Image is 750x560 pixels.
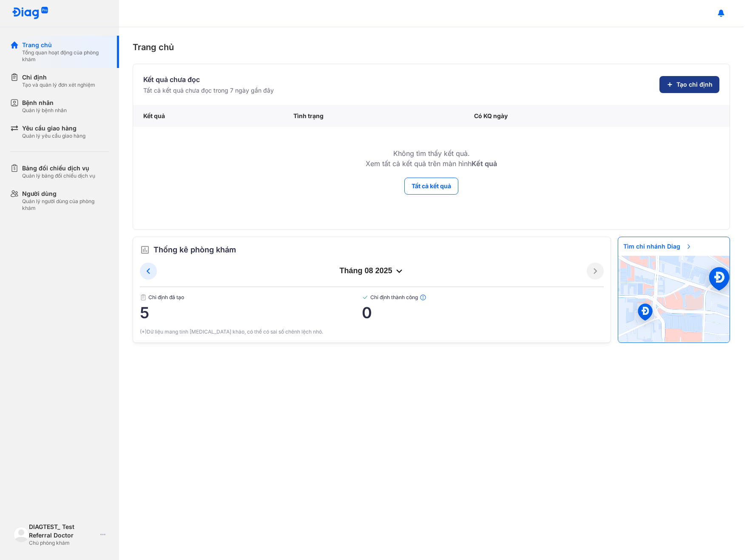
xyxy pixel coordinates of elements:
div: Tất cả kết quả chưa đọc trong 7 ngày gần đây [143,86,274,95]
div: Kết quả chưa đọc [143,74,274,85]
div: Trang chủ [22,41,109,49]
div: Người dùng [22,189,109,198]
span: Chỉ định thành công [362,294,604,301]
div: Chỉ định [22,73,95,82]
div: Bảng đối chiếu dịch vụ [22,164,95,173]
div: Quản lý bệnh nhân [22,107,67,114]
td: Không tìm thấy kết quả. Xem tất cả kết quả trên màn hình [133,127,730,177]
span: 0 [362,304,604,321]
button: Tất cả kết quả [404,178,458,195]
div: Kết quả [133,105,283,127]
div: Quản lý người dùng của phòng khám [22,198,109,212]
div: Tổng quan hoạt động của phòng khám [22,49,109,63]
span: Tìm chi nhánh Diag [618,237,697,256]
img: logo [14,527,29,542]
img: logo [12,7,48,20]
div: Quản lý bảng đối chiếu dịch vụ [22,173,95,179]
div: DIAGTEST_ Test Referral Doctor [29,523,97,540]
div: Tình trạng [283,105,464,127]
b: Kết quả [472,159,497,168]
div: Có KQ ngày [464,105,656,127]
span: Chỉ định đã tạo [140,294,362,301]
div: Yêu cầu giao hàng [22,124,85,133]
span: 5 [140,304,362,321]
img: info.7e716105.svg [420,294,426,301]
button: Tạo chỉ định [659,76,719,93]
span: Thống kê phòng khám [153,244,236,256]
img: order.5a6da16c.svg [140,245,150,255]
div: (*)Dữ liệu mang tính [MEDICAL_DATA] khảo, có thể có sai số chênh lệch nhỏ. [140,328,604,336]
div: Chủ phòng khám [29,540,97,546]
img: checked-green.01cc79e0.svg [362,294,369,301]
div: Bệnh nhân [22,99,67,107]
div: Quản lý yêu cầu giao hàng [22,133,85,139]
div: Tạo và quản lý đơn xét nghiệm [22,82,95,88]
div: tháng 08 2025 [157,266,587,276]
div: Trang chủ [133,41,730,54]
span: Tạo chỉ định [676,80,713,89]
img: document.50c4cfd0.svg [140,294,147,301]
